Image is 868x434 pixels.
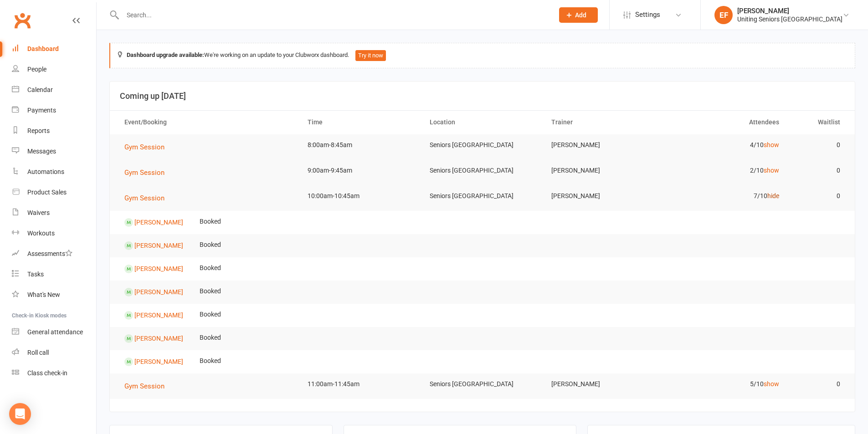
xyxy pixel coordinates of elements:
[109,43,855,68] div: We're working on an update to your Clubworx dashboard.
[737,15,842,23] div: Uniting Seniors [GEOGRAPHIC_DATA]
[124,194,164,202] span: Gym Session
[299,134,421,156] td: 8:00am-8:45am
[12,285,96,305] a: What's New
[12,121,96,141] a: Reports
[299,185,421,207] td: 10:00am-10:45am
[116,111,299,134] th: Event/Booking
[421,160,544,181] td: Seniors [GEOGRAPHIC_DATA]
[191,304,229,325] td: Booked
[787,111,848,134] th: Waitlist
[27,45,59,52] div: Dashboard
[767,192,779,199] a: hide
[134,334,183,342] a: [PERSON_NAME]
[665,111,787,134] th: Attendees
[124,168,164,177] span: Gym Session
[787,134,848,156] td: 0
[737,7,842,15] div: [PERSON_NAME]
[764,141,779,148] a: show
[543,134,665,156] td: [PERSON_NAME]
[12,223,96,244] a: Workouts
[12,141,96,162] a: Messages
[12,244,96,264] a: Assessments
[543,373,665,395] td: [PERSON_NAME]
[299,160,421,181] td: 9:00am-9:45am
[11,9,34,32] a: Clubworx
[665,185,787,207] td: 7/10
[134,357,183,365] a: [PERSON_NAME]
[27,250,72,257] div: Assessments
[124,143,164,151] span: Gym Session
[764,167,779,174] a: show
[191,234,229,255] td: Booked
[355,50,386,61] button: Try it now
[421,373,544,395] td: Seniors [GEOGRAPHIC_DATA]
[575,11,586,19] span: Add
[134,241,183,249] a: [PERSON_NAME]
[543,185,665,207] td: [PERSON_NAME]
[27,127,50,134] div: Reports
[787,185,848,207] td: 0
[12,100,96,121] a: Payments
[134,311,183,318] a: [PERSON_NAME]
[27,189,67,196] div: Product Sales
[12,59,96,80] a: People
[299,111,421,134] th: Time
[191,327,229,348] td: Booked
[27,369,67,377] div: Class check-in
[27,66,46,73] div: People
[9,403,31,425] div: Open Intercom Messenger
[27,148,56,155] div: Messages
[27,230,55,237] div: Workouts
[27,291,60,298] div: What's New
[12,322,96,342] a: General attendance kiosk mode
[421,111,544,134] th: Location
[191,281,229,302] td: Booked
[124,142,171,153] button: Gym Session
[124,382,164,390] span: Gym Session
[12,203,96,223] a: Waivers
[134,288,183,295] a: [PERSON_NAME]
[635,5,660,25] span: Settings
[12,182,96,203] a: Product Sales
[12,39,96,59] a: Dashboard
[665,134,787,156] td: 4/10
[543,111,665,134] th: Trainer
[27,86,53,93] div: Calendar
[120,9,547,21] input: Search...
[12,162,96,182] a: Automations
[27,209,50,216] div: Waivers
[714,6,733,24] div: EF
[421,185,544,207] td: Seniors [GEOGRAPHIC_DATA]
[124,381,171,392] button: Gym Session
[120,92,845,101] h3: Coming up [DATE]
[12,264,96,285] a: Tasks
[134,218,183,225] a: [PERSON_NAME]
[27,107,56,114] div: Payments
[299,373,421,395] td: 11:00am-11:45am
[124,193,171,204] button: Gym Session
[27,168,64,175] div: Automations
[191,350,229,372] td: Booked
[27,271,44,278] div: Tasks
[787,373,848,395] td: 0
[27,328,83,336] div: General attendance
[787,160,848,181] td: 0
[12,80,96,100] a: Calendar
[127,51,204,58] strong: Dashboard upgrade available:
[12,342,96,363] a: Roll call
[665,373,787,395] td: 5/10
[421,134,544,156] td: Seniors [GEOGRAPHIC_DATA]
[134,265,183,272] a: [PERSON_NAME]
[12,363,96,383] a: Class kiosk mode
[559,7,598,23] button: Add
[191,257,229,279] td: Booked
[543,160,665,181] td: [PERSON_NAME]
[191,211,229,232] td: Booked
[124,167,171,178] button: Gym Session
[764,380,779,388] a: show
[27,349,49,356] div: Roll call
[665,160,787,181] td: 2/10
